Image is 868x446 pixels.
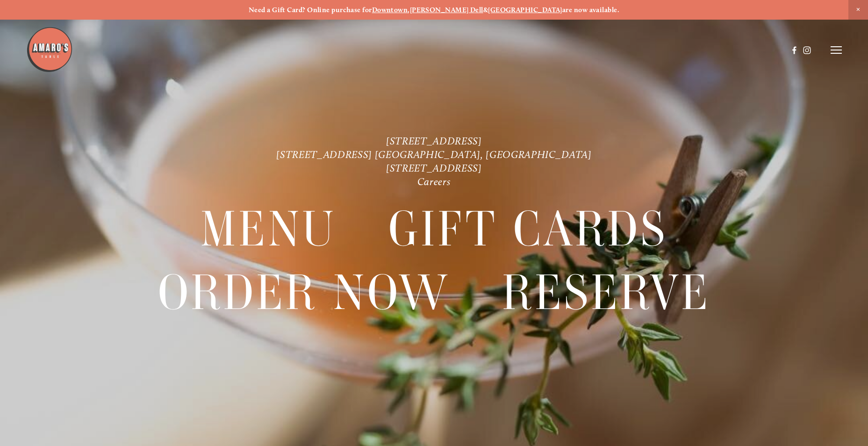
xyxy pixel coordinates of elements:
[386,135,482,147] a: [STREET_ADDRESS]
[562,6,619,14] strong: are now available.
[408,6,409,14] strong: ,
[410,6,483,14] a: [PERSON_NAME] Dell
[502,261,710,324] a: Reserve
[201,198,336,260] a: Menu
[26,26,73,73] img: Amaro's Table
[158,261,450,324] a: Order Now
[249,6,372,14] strong: Need a Gift Card? Online purchase for
[483,6,488,14] strong: &
[386,162,482,174] a: [STREET_ADDRESS]
[372,6,408,14] a: Downtown
[276,148,591,161] a: [STREET_ADDRESS] [GEOGRAPHIC_DATA], [GEOGRAPHIC_DATA]
[488,6,562,14] a: [GEOGRAPHIC_DATA]
[158,261,450,324] span: Order Now
[388,198,667,260] a: Gift Cards
[417,175,451,188] a: Careers
[502,261,710,324] span: Reserve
